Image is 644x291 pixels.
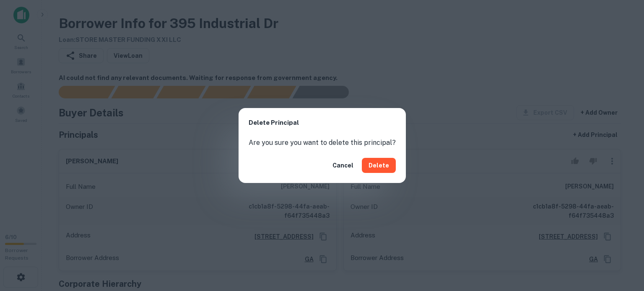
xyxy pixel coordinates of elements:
[249,138,396,148] p: Are you sure you want to delete this principal?
[602,224,644,264] iframe: Chat Widget
[362,158,396,173] button: Delete
[239,108,406,138] h2: Delete Principal
[329,158,357,173] button: Cancel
